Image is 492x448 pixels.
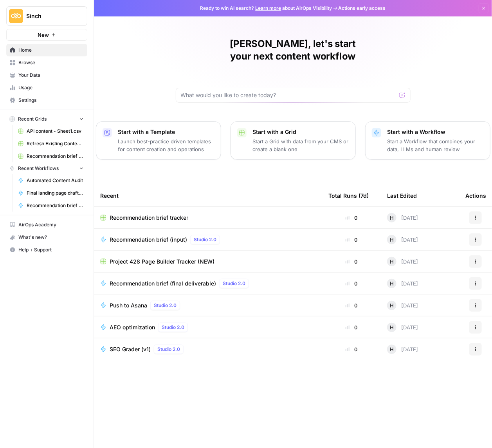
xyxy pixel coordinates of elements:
[18,59,84,66] span: Browse
[387,279,418,288] div: [DATE]
[18,165,59,172] span: Recent Workflows
[6,163,87,174] button: Recent Workflows
[110,236,187,244] span: Recommendation brief (input)
[100,323,316,332] a: AEO optimizationStudio 2.0
[154,302,177,309] span: Studio 2.0
[7,231,87,243] div: What's new?
[18,47,84,54] span: Home
[6,113,87,125] button: Recent Grids
[26,12,74,20] span: Sinch
[100,235,316,244] a: Recommendation brief (input)Studio 2.0
[194,236,216,243] span: Studio 2.0
[390,345,394,353] span: H
[390,302,394,309] span: H
[387,213,418,222] div: [DATE]
[162,324,184,331] span: Studio 2.0
[256,5,281,11] a: Learn more
[365,121,490,160] button: Start with a WorkflowStart a Workflow that combines your data, LLMs and human review
[6,44,87,56] a: Home
[110,302,147,309] span: Push to Asana
[27,190,84,197] span: Final landing page drafter for Project 428 ([PERSON_NAME])
[390,214,394,222] span: H
[110,280,216,287] span: Recommendation brief (final deliverable)
[110,345,151,353] span: SEO Grader (v1)
[100,258,316,266] a: Project 428 Page Builder Tracker (NEW)
[100,185,316,206] div: Recent
[157,346,180,353] span: Studio 2.0
[6,231,87,244] button: What's new?
[387,137,484,153] p: Start a Workflow that combines your data, LLMs and human review
[100,301,316,310] a: Push to AsanaStudio 2.0
[96,121,221,160] button: Start with a TemplateLaunch best-practice driven templates for content creation and operations
[6,219,87,231] a: AirOps Academy
[181,91,396,99] input: What would you like to create today?
[14,199,87,212] a: Recommendation brief (input)
[14,150,87,163] a: Recommendation brief tracker
[390,280,394,287] span: H
[176,38,411,63] h1: [PERSON_NAME], let's start your next content workflow
[6,6,87,26] button: Workspace: Sinch
[27,177,84,184] span: Automated Content Audit
[387,128,484,136] p: Start with a Workflow
[328,258,375,266] div: 0
[328,236,375,244] div: 0
[328,214,375,222] div: 0
[328,302,375,309] div: 0
[14,125,87,137] a: API content - Sheet1.csv
[27,140,84,147] span: Refresh Existing Content (1)
[110,258,214,266] span: Project 428 Page Builder Tracker (NEW)
[18,116,47,123] span: Recent Grids
[100,279,316,288] a: Recommendation brief (final deliverable)Studio 2.0
[387,345,418,354] div: [DATE]
[390,323,394,331] span: H
[27,153,84,160] span: Recommendation brief tracker
[387,257,418,266] div: [DATE]
[6,244,87,256] button: Help + Support
[14,137,87,150] a: Refresh Existing Content (1)
[231,121,356,160] button: Start with a GridStart a Grid with data from your CMS or create a blank one
[328,280,375,287] div: 0
[387,235,418,244] div: [DATE]
[200,5,332,12] span: Ready to win AI search? about AirOps Visibility
[14,174,87,187] a: Automated Content Audit
[18,72,84,79] span: Your Data
[38,31,49,39] span: New
[6,69,87,81] a: Your Data
[328,185,369,206] div: Total Runs (7d)
[14,187,87,199] a: Final landing page drafter for Project 428 ([PERSON_NAME])
[27,128,84,135] span: API content - Sheet1.csv
[253,128,349,136] p: Start with a Grid
[9,9,23,23] img: Sinch Logo
[100,345,316,354] a: SEO Grader (v1)Studio 2.0
[339,5,386,12] span: Actions early access
[387,185,417,206] div: Last Edited
[6,81,87,94] a: Usage
[18,221,84,228] span: AirOps Academy
[465,185,486,206] div: Actions
[390,258,394,266] span: H
[253,137,349,153] p: Start a Grid with data from your CMS or create a blank one
[387,323,418,332] div: [DATE]
[110,323,155,331] span: AEO optimization
[6,56,87,69] a: Browse
[328,345,375,353] div: 0
[118,137,214,153] p: Launch best-practice driven templates for content creation and operations
[6,94,87,107] a: Settings
[6,29,87,41] button: New
[390,236,394,244] span: H
[110,214,188,222] span: Recommendation brief tracker
[27,202,84,209] span: Recommendation brief (input)
[118,128,214,136] p: Start with a Template
[387,301,418,310] div: [DATE]
[18,84,84,91] span: Usage
[18,97,84,104] span: Settings
[100,214,316,222] a: Recommendation brief tracker
[18,246,84,253] span: Help + Support
[328,323,375,331] div: 0
[223,280,245,287] span: Studio 2.0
